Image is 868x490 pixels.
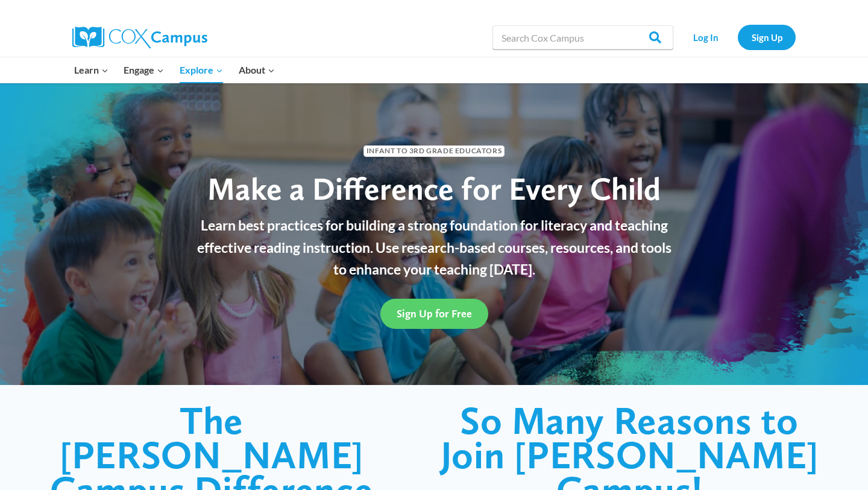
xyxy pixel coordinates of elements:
[207,170,661,208] span: Make a Difference for Every Child
[738,25,796,49] a: Sign Up
[72,27,207,48] img: Cox Campus
[492,25,673,49] input: Search Cox Campus
[679,25,796,49] nav: Secondary Navigation
[66,57,282,83] nav: Primary Navigation
[190,214,678,281] p: Learn best practices for building a strong foundation for literacy and teaching effective reading...
[74,62,108,78] span: Learn
[124,62,164,78] span: Engage
[239,62,275,78] span: About
[397,307,472,320] span: Sign Up for Free
[679,25,732,49] a: Log In
[363,145,505,157] span: Infant to 3rd Grade Educators
[380,299,488,328] a: Sign Up for Free
[180,62,223,78] span: Explore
